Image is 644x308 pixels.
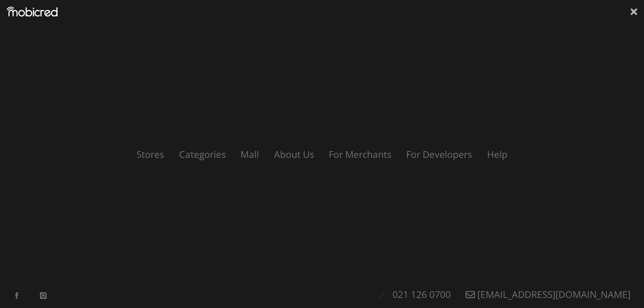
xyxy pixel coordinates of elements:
img: Mobicred [7,7,58,17]
a: Mall [234,148,266,161]
a: For Merchants [322,148,398,161]
a: Categories [172,148,232,161]
a: Help [480,148,514,161]
a: Stores [130,148,171,161]
a: For Developers [399,148,479,161]
a: [EMAIL_ADDRESS][DOMAIN_NAME] [459,288,637,301]
a: About Us [267,148,321,161]
a: 021 126 0700 [386,288,458,301]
